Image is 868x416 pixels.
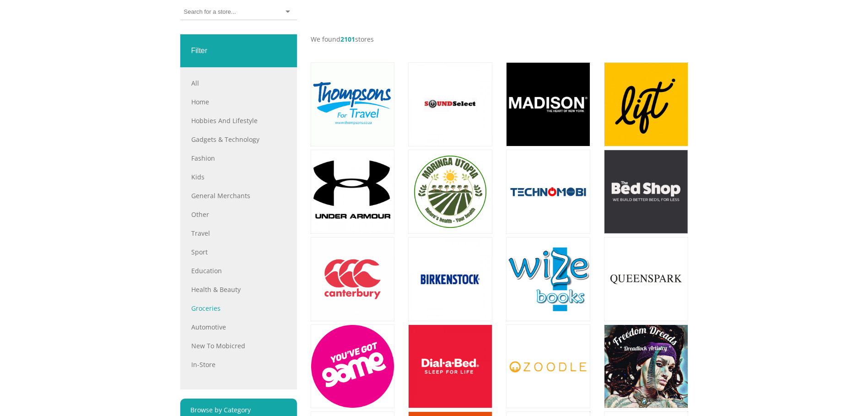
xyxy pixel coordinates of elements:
a: Kids [191,172,286,182]
button: Get Started [722,16,789,38]
a: Automotive [191,322,286,332]
a: Sport [191,247,286,257]
a: Home [191,97,286,107]
a: Gadgets & Technology [191,135,286,144]
a: Hobbies and Lifestyle [191,116,286,125]
a: General Merchants [191,191,286,200]
a: Travel [191,228,286,238]
a: Health & Beauty [191,285,286,294]
a: Groceries [191,303,286,313]
img: Mobicred [33,16,102,30]
a: Education [191,266,286,276]
a: New to Mobicred [191,341,286,351]
a: Help [807,22,824,33]
a: In-store [191,360,286,369]
a: Fashion [191,153,286,163]
a: Other [191,210,286,219]
a: All [191,78,286,88]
